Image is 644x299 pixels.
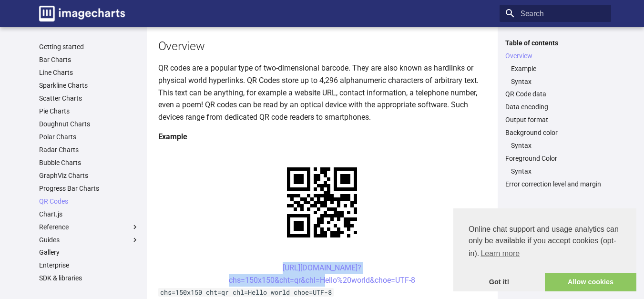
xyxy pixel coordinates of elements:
a: Image-Charts documentation [35,2,129,25]
a: Scatter Charts [39,94,139,103]
a: GraphViz Charts [39,171,139,180]
div: cookieconsent [453,208,636,291]
a: Syntax [511,167,605,175]
a: Polar Charts [39,133,139,141]
span: Online chat support and usage analytics can only be available if you accept cookies (opt-in). [469,224,621,261]
a: Doughnut Charts [39,120,139,128]
a: Progress Bar Charts [39,184,139,193]
a: QR Codes [39,197,139,206]
a: allow cookies [545,273,636,292]
a: dismiss cookie message [453,273,545,292]
a: Gallery [39,248,139,257]
a: Example [511,64,605,73]
a: Syntax [511,77,605,86]
a: Line Charts [39,68,139,77]
a: Bubble Charts [39,158,139,167]
a: Syntax [511,141,605,150]
a: [URL][DOMAIN_NAME]?chs=150x150&cht=qr&chl=Hello%20world&choe=UTF-8 [229,263,415,285]
nav: Foreground Color [505,167,605,175]
a: Radar Charts [39,145,139,154]
nav: Background color [505,141,605,150]
a: Error correction level and margin [505,180,605,188]
a: Pie Charts [39,107,139,115]
label: Table of contents [500,39,611,47]
p: QR codes are a popular type of two-dimensional barcode. They are also known as hardlinks or physi... [158,62,486,123]
a: SDK & libraries [39,274,139,282]
a: On Premise [39,287,139,295]
img: logo [39,6,125,21]
h4: Example [158,131,486,143]
a: Enterprise [39,261,139,269]
a: Data encoding [505,103,605,111]
h2: Overview [158,38,486,54]
nav: Table of contents [500,39,611,189]
a: Getting started [39,42,139,51]
input: Search [500,5,611,22]
a: Chart.js [39,210,139,218]
a: Output format [505,115,605,124]
a: Background color [505,128,605,137]
img: chart [270,151,374,254]
label: Guides [39,236,139,244]
a: QR Code data [505,90,605,98]
label: Reference [39,223,139,231]
a: Bar Charts [39,55,139,64]
code: chs=150x150 cht=qr chl=Hello world choe=UTF-8 [158,288,334,297]
a: Sparkline Charts [39,81,139,90]
nav: Overview [505,64,605,86]
a: Overview [505,52,605,60]
a: Foreground Color [505,154,605,163]
a: learn more about cookies [479,247,521,261]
